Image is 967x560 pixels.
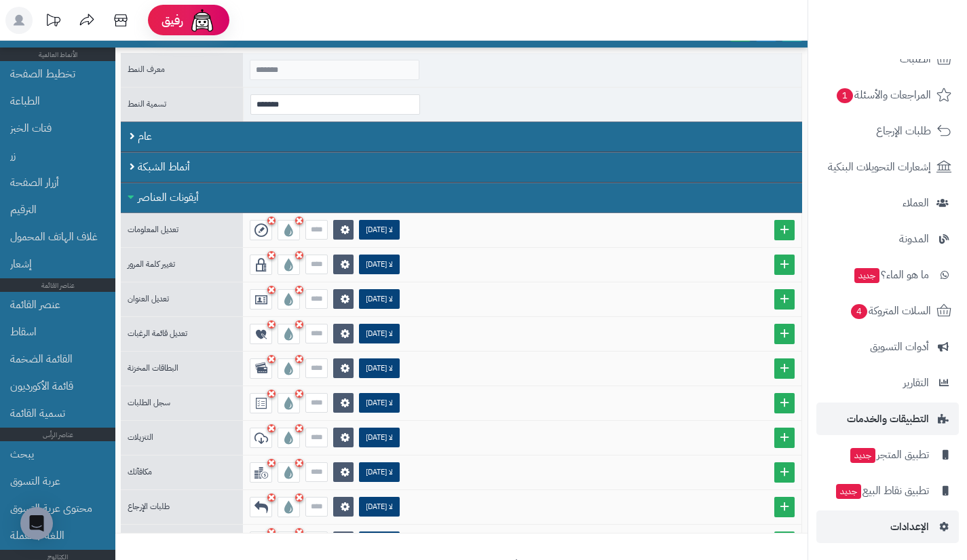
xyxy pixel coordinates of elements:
[816,295,959,327] a: السلات المتروكة4
[10,400,109,427] a: تسمية القائمة
[816,115,959,147] a: طلبات الإرجاع
[10,527,64,544] font: اللغة / العملة
[189,7,216,34] img: ai-face.png
[10,473,60,489] font: عربة التسوق
[10,297,60,313] font: عنصر القائمة
[816,510,959,543] a: الإعدادات
[10,468,109,495] a: عربة التسوق
[10,60,109,88] a: تخطيط الصفحة
[10,522,109,549] a: اللغة / العملة
[816,43,959,75] a: الطلبات
[10,229,98,245] font: غلاف الهاتف المحمول
[816,223,959,255] a: المدونة
[899,229,929,248] span: المدونة
[128,63,165,75] font: معرف النمط
[128,362,178,374] font: البطاقات المخزنة
[870,337,929,356] span: أدوات التسويق
[162,12,183,29] span: رفيق
[10,446,34,462] font: يبحث
[128,258,175,270] font: تغيير كلمة المرور
[10,324,37,340] font: اسقاط
[10,441,109,468] a: يبحث
[128,466,152,478] font: مكافآتك
[903,193,929,212] span: العملاء
[10,142,109,169] a: زر
[128,293,169,305] font: تعديل العنوان
[816,438,959,471] a: تطبيق المتجرجديد
[10,120,52,136] font: فتات الخبز
[900,50,931,69] span: الطلبات
[842,89,848,102] font: 1
[828,157,931,176] span: إشعارات التحويلات البنكية
[850,301,931,320] span: السلات المتروكة
[850,448,875,463] span: جديد
[10,115,109,142] a: فتات الخبز
[840,485,857,498] font: جديد
[903,373,929,392] span: التقارير
[816,259,959,291] a: ما هو الماء؟جديد
[835,86,931,105] span: المراجعات والأسئلة
[366,224,393,236] font: لا [DATE]
[835,481,929,500] span: تطبيق نقاط البيع
[10,250,109,278] a: إشعار
[10,196,109,223] a: الترقيم
[816,367,959,399] a: التقارير
[10,291,109,318] a: عنصر القائمة
[10,351,73,367] font: القائمة الضخمة
[10,169,109,196] a: أزرار الصفحة
[849,445,929,464] span: تطبيق المتجر
[366,466,393,478] font: لا [DATE]
[10,223,109,250] a: غلاف الهاتف المحمول
[10,495,109,522] a: محتوى عربة التسوق
[366,432,393,443] font: لا [DATE]
[10,93,40,109] font: الطباعة
[816,331,959,363] a: أدوات التسويق
[856,305,862,318] font: 4
[128,396,170,409] font: سجل الطلبات
[10,373,109,400] a: قائمة الأكورديون
[876,122,931,141] span: طلبات الإرجاع
[854,268,879,283] span: جديد
[128,431,153,443] font: التنزيلات
[10,346,109,373] a: القائمة الضخمة
[881,267,929,283] font: ما هو الماء؟
[816,474,959,507] a: تطبيق نقاط البيعجديد
[875,10,954,39] img: logo-2.png
[366,397,393,409] font: لا [DATE]
[10,202,37,218] font: الترقيم
[890,517,929,536] span: الإعدادات
[10,174,59,191] font: أزرار الصفحة
[138,159,190,175] font: أنماط الشبكة
[128,98,166,110] font: تسمية النمط
[138,189,199,206] font: أيقونات العناصر
[10,378,73,394] font: قائمة الأكورديون
[10,256,32,272] font: إشعار
[366,501,393,512] font: لا [DATE]
[36,7,70,37] a: تحديثات المنصة
[366,259,393,270] font: لا [DATE]
[20,507,53,540] div: فتح برنامج Intercom Messenger
[816,151,959,183] a: إشعارات التحويلات البنكية
[10,500,92,517] font: محتوى عربة التسوق
[128,327,187,339] font: تعديل قائمة الرغبات
[366,328,393,339] font: لا [DATE]
[816,79,959,111] a: المراجعات والأسئلة1
[128,223,178,236] font: تعديل المعلومات
[366,362,393,374] font: لا [DATE]
[816,187,959,219] a: العملاء
[128,500,170,512] font: طلبات الإرجاع
[816,403,959,435] a: التطبيقات والخدمات
[10,318,109,346] a: اسقاط
[138,128,152,145] font: عام
[847,409,929,428] span: التطبيقات والخدمات
[10,405,65,422] font: تسمية القائمة
[10,88,109,115] a: الطباعة
[366,293,393,305] font: لا [DATE]
[10,66,75,82] font: تخطيط الصفحة
[10,147,16,164] font: زر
